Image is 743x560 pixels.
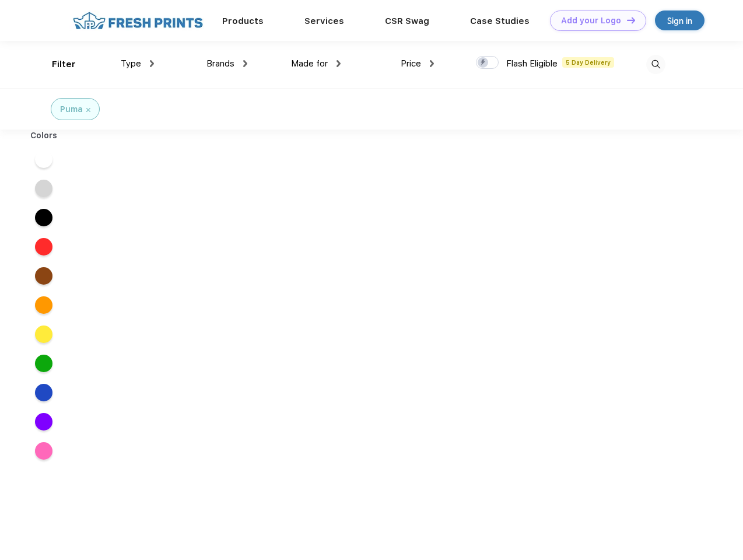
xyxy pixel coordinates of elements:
[646,55,665,74] img: desktop_search.svg
[121,58,141,69] span: Type
[60,103,83,116] div: Puma
[150,60,154,67] img: dropdown.png
[506,58,558,69] span: Flash Eligible
[206,58,234,69] span: Brands
[655,10,705,30] a: Sign in
[52,58,76,71] div: Filter
[430,60,434,67] img: dropdown.png
[561,16,621,26] div: Add your Logo
[667,14,692,27] div: Sign in
[385,16,429,26] a: CSR Swag
[243,60,247,67] img: dropdown.png
[69,10,206,31] img: fo%20logo%202.webp
[22,129,66,142] div: Colors
[562,57,614,68] span: 5 Day Delivery
[304,16,344,26] a: Services
[86,108,90,112] img: filter_cancel.svg
[627,17,635,23] img: DT
[337,60,341,67] img: dropdown.png
[222,16,264,26] a: Products
[401,58,421,69] span: Price
[291,58,328,69] span: Made for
